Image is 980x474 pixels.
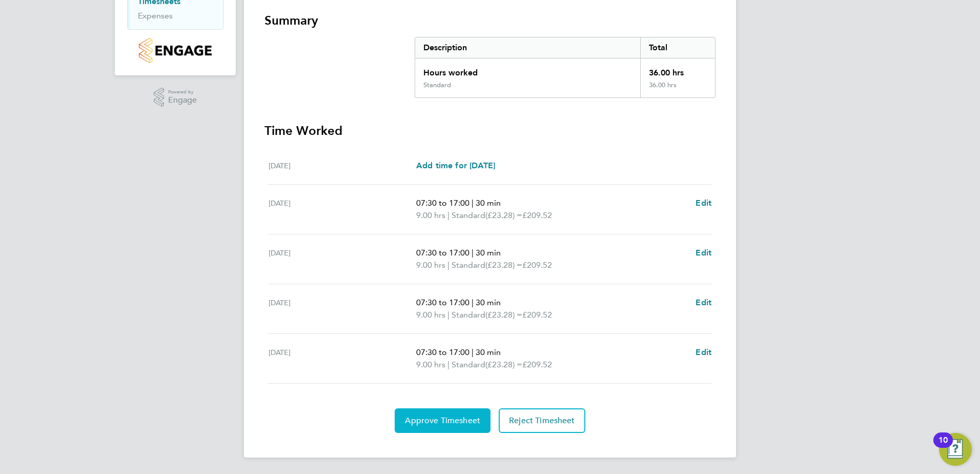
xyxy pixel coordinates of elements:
[640,37,715,58] div: Total
[476,347,501,357] span: 30 min
[939,433,972,466] button: Open Resource Center, 10 new notifications
[447,310,450,320] span: |
[452,209,485,222] span: Standard
[472,298,474,307] span: |
[522,310,552,320] span: £209.52
[416,310,445,320] span: 9.00 hrs
[416,161,495,170] span: Add time for [DATE]
[476,248,501,258] span: 30 min
[522,210,552,220] span: £209.52
[415,58,640,81] div: Hours worked
[154,88,197,107] a: Powered byEngage
[264,123,716,139] h3: Time Worked
[522,260,552,270] span: £209.52
[416,210,445,220] span: 9.00 hrs
[395,408,491,433] button: Approve Timesheet
[696,298,711,307] span: Edit
[447,210,450,220] span: |
[423,81,451,89] div: Standard
[640,58,715,81] div: 36.00 hrs
[127,38,223,63] a: Go to home page
[416,260,445,270] span: 9.00 hrs
[696,197,711,209] a: Edit
[415,37,640,58] div: Description
[416,347,469,357] span: 07:30 to 17:00
[139,38,211,63] img: countryside-properties-logo-retina.png
[696,247,711,259] a: Edit
[472,198,474,208] span: |
[696,248,711,258] span: Edit
[416,160,495,172] a: Add time for [DATE]
[452,259,485,271] span: Standard
[415,37,716,98] div: Summary
[168,96,197,105] span: Engage
[499,408,585,433] button: Reject Timesheet
[476,198,501,208] span: 30 min
[696,297,711,309] a: Edit
[269,160,416,172] div: [DATE]
[485,210,522,220] span: (£23.28) =
[472,248,474,258] span: |
[264,12,716,433] section: Timesheet
[696,198,711,208] span: Edit
[138,11,173,21] a: Expenses
[416,360,445,369] span: 9.00 hrs
[168,88,197,96] span: Powered by
[485,360,522,369] span: (£23.28) =
[640,81,715,97] div: 36.00 hrs
[269,197,416,222] div: [DATE]
[476,298,501,307] span: 30 min
[696,346,711,359] a: Edit
[416,248,469,258] span: 07:30 to 17:00
[447,260,450,270] span: |
[522,360,552,369] span: £209.52
[416,298,469,307] span: 07:30 to 17:00
[696,347,711,357] span: Edit
[447,360,450,369] span: |
[472,347,474,357] span: |
[416,198,469,208] span: 07:30 to 17:00
[405,416,480,426] span: Approve Timesheet
[264,12,716,29] h3: Summary
[269,297,416,321] div: [DATE]
[485,310,522,320] span: (£23.28) =
[485,260,522,270] span: (£23.28) =
[452,309,485,321] span: Standard
[509,416,575,426] span: Reject Timesheet
[452,359,485,371] span: Standard
[269,247,416,271] div: [DATE]
[938,440,948,453] div: 10
[269,346,416,371] div: [DATE]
